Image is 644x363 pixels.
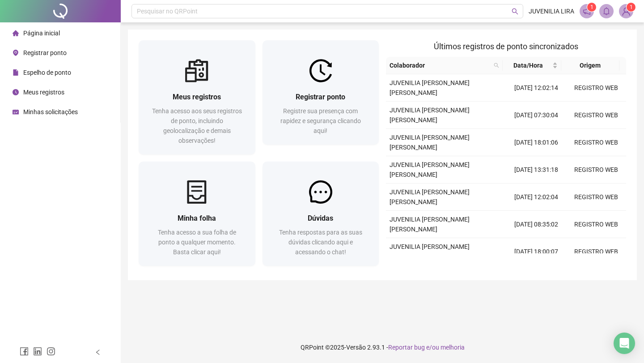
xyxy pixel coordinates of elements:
[13,69,19,76] span: file
[158,229,236,256] span: Tenha acesso a sua folha de ponto a qualquer momento. Basta clicar aqui!
[388,344,465,351] span: Reportar bug e/ou melhoria
[619,4,633,18] img: 63970
[506,74,566,102] td: [DATE] 12:02:14
[47,347,55,356] span: instagram
[13,109,19,115] span: schedule
[630,4,633,10] span: 1
[566,129,626,156] td: REGISTRO WEB
[492,59,501,72] span: search
[390,60,490,70] span: Colaborador
[280,107,361,134] span: Registre sua presença com rapidez e segurança clicando aqui!
[587,3,596,12] sup: 1
[152,107,242,144] span: Tenha acesso aos seus registros de ponto, incluindo geolocalização e demais observações!
[23,69,71,76] span: Espelho de ponto
[390,107,470,124] span: JUVENILIA [PERSON_NAME] [PERSON_NAME]
[139,40,255,154] a: Meus registrosTenha acesso aos seus registros de ponto, incluindo geolocalização e demais observa...
[390,134,470,151] span: JUVENILIA [PERSON_NAME] [PERSON_NAME]
[561,57,620,74] th: Origem
[23,108,78,115] span: Minhas solicitações
[506,211,566,238] td: [DATE] 08:35:02
[566,102,626,129] td: REGISTRO WEB
[390,243,470,260] span: JUVENILIA [PERSON_NAME] [PERSON_NAME]
[296,93,345,101] span: Registrar ponto
[602,7,610,15] span: bell
[13,89,19,95] span: clock-circle
[506,156,566,184] td: [DATE] 13:31:18
[390,216,470,233] span: JUVENILIA [PERSON_NAME] [PERSON_NAME]
[390,161,470,178] span: JUVENILIA [PERSON_NAME] [PERSON_NAME]
[279,229,362,256] span: Tenha respostas para as suas dúvidas clicando aqui e acessando o chat!
[346,344,366,351] span: Versão
[23,89,64,96] span: Meus registros
[506,238,566,265] td: [DATE] 18:00:07
[590,4,593,10] span: 1
[139,162,255,266] a: Minha folhaTenha acesso a sua folha de ponto a qualquer momento. Basta clicar aqui!
[566,211,626,238] td: REGISTRO WEB
[506,60,551,70] span: Data/Hora
[529,6,574,16] span: JUVENILIA LIRA
[13,50,19,56] span: environment
[20,347,29,356] span: facebook
[121,332,644,363] footer: QRPoint © 2025 - 2.93.1 -
[566,184,626,211] td: REGISTRO WEB
[263,40,379,145] a: Registrar pontoRegistre sua presença com rapidez e segurança clicando aqui!
[434,42,578,51] span: Últimos registros de ponto sincronizados
[614,333,635,354] div: Open Intercom Messenger
[178,214,216,222] span: Minha folha
[506,129,566,156] td: [DATE] 18:01:06
[390,188,470,205] span: JUVENILIA [PERSON_NAME] [PERSON_NAME]
[390,79,470,96] span: JUVENILIA [PERSON_NAME] [PERSON_NAME]
[566,238,626,265] td: REGISTRO WEB
[627,3,636,12] sup: Atualize o seu contato no menu Meus Dados
[23,49,67,56] span: Registrar ponto
[308,214,333,222] span: Dúvidas
[95,349,101,355] span: left
[503,57,561,74] th: Data/Hora
[566,156,626,184] td: REGISTRO WEB
[494,63,499,68] span: search
[13,30,19,36] span: home
[566,74,626,102] td: REGISTRO WEB
[33,347,42,356] span: linkedin
[506,184,566,211] td: [DATE] 12:02:04
[23,30,60,37] span: Página inicial
[173,93,221,101] span: Meus registros
[263,162,379,266] a: DúvidasTenha respostas para as suas dúvidas clicando aqui e acessando o chat!
[583,7,591,15] span: notification
[512,8,518,15] span: search
[506,102,566,129] td: [DATE] 07:30:04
